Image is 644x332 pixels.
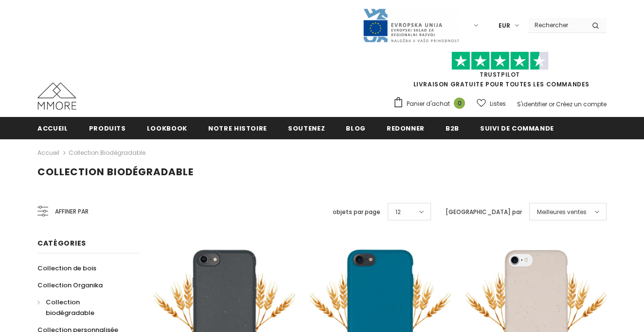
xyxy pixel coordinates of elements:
[346,117,366,139] a: Blog
[37,264,96,273] span: Collection de bois
[499,21,510,31] span: EUR
[517,100,547,108] a: S'identifier
[208,124,267,133] span: Notre histoire
[446,117,459,139] a: B2B
[549,100,555,108] span: or
[393,97,470,111] a: Panier d'achat 0
[37,238,86,248] span: Catégories
[446,207,522,217] label: [GEOGRAPHIC_DATA] par
[387,117,425,139] a: Redonner
[147,117,187,139] a: Lookbook
[451,51,549,70] img: Faites confiance aux étoiles pilotes
[147,124,187,133] span: Lookbook
[333,207,380,217] label: objets par page
[89,124,126,133] span: Produits
[37,165,194,179] span: Collection biodégradable
[37,277,103,294] a: Collection Organika
[89,117,126,139] a: Produits
[37,147,59,159] a: Accueil
[69,149,145,157] a: Collection biodégradable
[288,117,325,139] a: soutenez
[37,260,96,277] a: Collection de bois
[37,281,103,290] span: Collection Organika
[407,99,450,109] span: Panier d'achat
[37,83,76,110] img: Cas MMORE
[537,207,587,217] span: Meilleures ventes
[480,124,554,133] span: Suivi de commande
[37,117,68,139] a: Accueil
[288,124,325,133] span: soutenez
[37,294,129,321] a: Collection biodégradable
[46,298,94,317] span: Collection biodégradable
[387,124,425,133] span: Redonner
[480,70,520,79] a: TrustPilot
[55,206,89,217] span: Affiner par
[362,21,460,29] a: Javni Razpis
[37,124,68,133] span: Accueil
[477,95,506,112] a: Listes
[490,99,506,109] span: Listes
[395,207,401,217] span: 12
[393,56,607,88] span: LIVRAISON GRATUITE POUR TOUTES LES COMMANDES
[529,18,585,32] input: Search Site
[346,124,366,133] span: Blog
[480,117,554,139] a: Suivi de commande
[446,124,459,133] span: B2B
[556,100,607,108] a: Créez un compte
[208,117,267,139] a: Notre histoire
[362,8,460,43] img: Javni Razpis
[454,98,465,109] span: 0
